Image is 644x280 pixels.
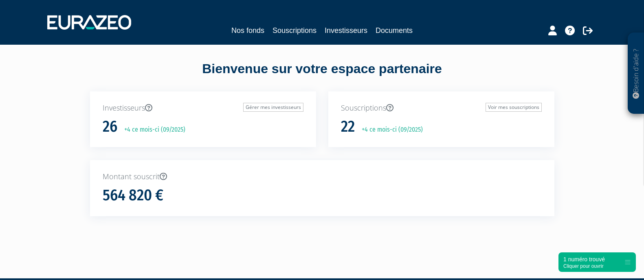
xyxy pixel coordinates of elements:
h1: 564 820 € [103,187,163,204]
a: Voir mes souscriptions [486,103,542,112]
p: Besoin d'aide ? [631,37,641,110]
p: Souscriptions [341,103,542,113]
p: +4 ce mois-ci (09/2025) [356,125,423,135]
p: +4 ce mois-ci (09/2025) [119,125,185,135]
p: Montant souscrit [103,171,542,182]
a: Documents [376,25,413,36]
h1: 22 [341,118,355,135]
a: Investisseurs [325,25,367,36]
div: Bienvenue sur votre espace partenaire [84,60,560,91]
p: Investisseurs [103,103,303,113]
a: Gérer mes investisseurs [243,103,303,112]
a: Nos fonds [231,25,264,36]
img: 1732889491-logotype_eurazeo_blanc_rvb.png [47,15,131,30]
a: Souscriptions [273,25,317,36]
h1: 26 [103,118,117,135]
